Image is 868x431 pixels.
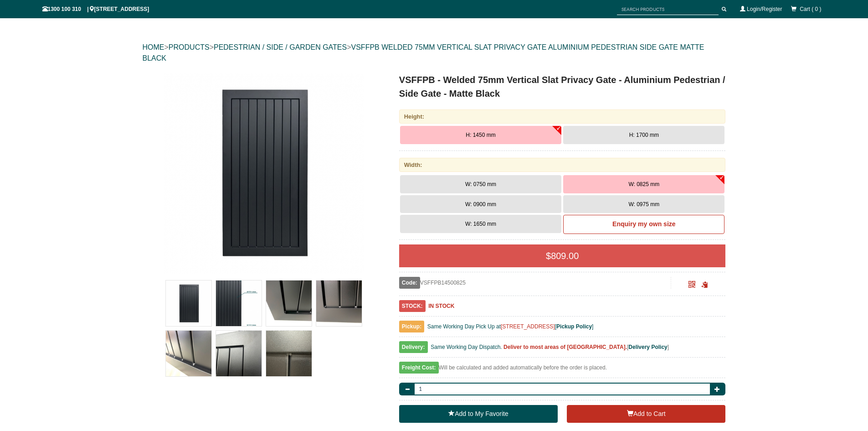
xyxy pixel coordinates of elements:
a: HOME [143,43,164,51]
a: VSFFPB - Welded 75mm Vertical Slat Privacy Gate - Aluminium Pedestrian / Side Gate - Matte Black ... [144,73,385,274]
button: Add to Cart [567,405,725,423]
img: VSFFPB - Welded 75mm Vertical Slat Privacy Gate - Aluminium Pedestrian / Side Gate - Matte Black ... [164,73,364,274]
button: W: 0975 mm [563,195,724,213]
button: W: 1650 mm [400,215,561,233]
div: VSFFPB14500825 [399,277,671,289]
button: W: 0900 mm [400,195,561,213]
span: H: 1700 mm [629,132,659,138]
img: VSFFPB - Welded 75mm Vertical Slat Privacy Gate - Aluminium Pedestrian / Side Gate - Matte Black [266,280,312,326]
a: VSFFPB WELDED 75MM VERTICAL SLAT PRIVACY GATE ALUMINIUM PEDESTRIAN SIDE GATE MATTE BLACK [143,43,704,62]
button: W: 0825 mm [563,175,724,193]
b: IN STOCK [428,303,454,309]
div: Will be calculated and added automatically before the order is placed. [399,362,726,378]
span: Same Working Day Pick Up at [ ] [427,323,594,330]
input: SEARCH PRODUCTS [617,4,719,15]
div: [ ] [399,342,726,358]
span: W: 0900 mm [465,201,496,208]
span: Freight Cost: [399,362,439,374]
a: Pickup Policy [556,323,592,330]
div: $ [399,244,726,267]
span: 809.00 [551,251,579,261]
a: PEDESTRIAN / SIDE / GARDEN GATES [214,43,347,51]
span: W: 0825 mm [628,181,659,187]
span: H: 1450 mm [466,132,495,138]
a: Enquiry my own size [563,215,724,234]
div: > > > [143,33,726,73]
span: Delivery: [399,341,428,353]
div: Width: [399,158,726,172]
img: VSFFPB - Welded 75mm Vertical Slat Privacy Gate - Aluminium Pedestrian / Side Gate - Matte Black [166,331,211,376]
span: Cart ( 0 ) [800,6,821,12]
a: Delivery Policy [628,344,667,350]
img: VSFFPB - Welded 75mm Vertical Slat Privacy Gate - Aluminium Pedestrian / Side Gate - Matte Black [166,280,211,326]
img: VSFFPB - Welded 75mm Vertical Slat Privacy Gate - Aluminium Pedestrian / Side Gate - Matte Black [216,331,262,376]
h1: VSFFPB - Welded 75mm Vertical Slat Privacy Gate - Aluminium Pedestrian / Side Gate - Matte Black [399,73,726,100]
b: Enquiry my own size [612,220,675,228]
a: Add to My Favorite [399,405,558,423]
span: W: 1650 mm [465,221,496,227]
span: W: 0975 mm [628,201,659,208]
span: Code: [399,277,420,289]
span: STOCK: [399,300,426,312]
a: PRODUCTS [169,43,210,51]
button: W: 0750 mm [400,175,561,193]
span: W: 0750 mm [465,181,496,187]
img: VSFFPB - Welded 75mm Vertical Slat Privacy Gate - Aluminium Pedestrian / Side Gate - Matte Black [266,331,312,376]
b: Deliver to most areas of [GEOGRAPHIC_DATA]. [503,344,627,350]
span: Pickup: [399,321,424,332]
a: Login/Register [747,6,782,12]
a: [STREET_ADDRESS] [501,323,555,330]
div: Height: [399,109,726,124]
img: VSFFPB - Welded 75mm Vertical Slat Privacy Gate - Aluminium Pedestrian / Side Gate - Matte Black [316,280,362,326]
span: Same Working Day Dispatch. [431,344,502,350]
img: VSFFPB - Welded 75mm Vertical Slat Privacy Gate - Aluminium Pedestrian / Side Gate - Matte Black [216,280,262,326]
span: 1300 100 310 | [STREET_ADDRESS] [42,6,149,12]
button: H: 1450 mm [400,126,561,144]
button: H: 1700 mm [563,126,724,144]
iframe: LiveChat chat widget [686,187,868,399]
